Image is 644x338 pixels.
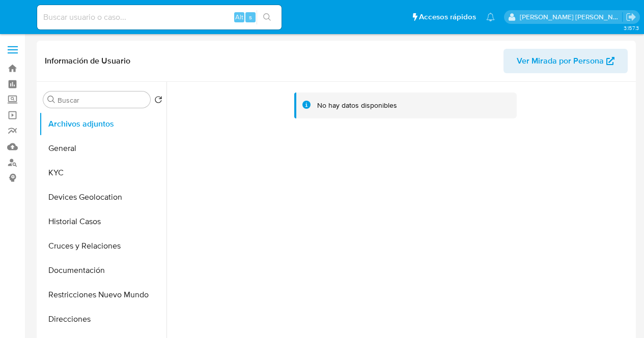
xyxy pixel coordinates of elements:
[39,161,166,185] button: KYC
[249,12,252,22] span: s
[520,12,623,22] p: baltazar.cabreradupeyron@mercadolibre.com.mx
[39,234,166,258] button: Cruces y Relaciones
[47,96,55,104] button: Buscar
[517,49,604,73] span: Ver Mirada por Persona
[39,307,166,331] button: Direcciones
[39,283,166,307] button: Restricciones Nuevo Mundo
[486,13,495,21] a: Notificaciones
[45,56,130,66] h1: Información de Usuario
[317,101,397,110] div: No hay datos disponibles
[626,12,636,22] a: Salir
[419,12,476,22] span: Accesos rápidos
[154,96,162,107] button: Volver al orden por defecto
[235,12,243,22] span: Alt
[39,209,166,234] button: Historial Casos
[257,10,277,24] button: search-icon
[58,96,146,105] input: Buscar
[503,49,628,73] button: Ver Mirada por Persona
[39,136,166,161] button: General
[39,112,166,136] button: Archivos adjuntos
[39,258,166,283] button: Documentación
[37,11,282,24] input: Buscar usuario o caso...
[39,185,166,209] button: Devices Geolocation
